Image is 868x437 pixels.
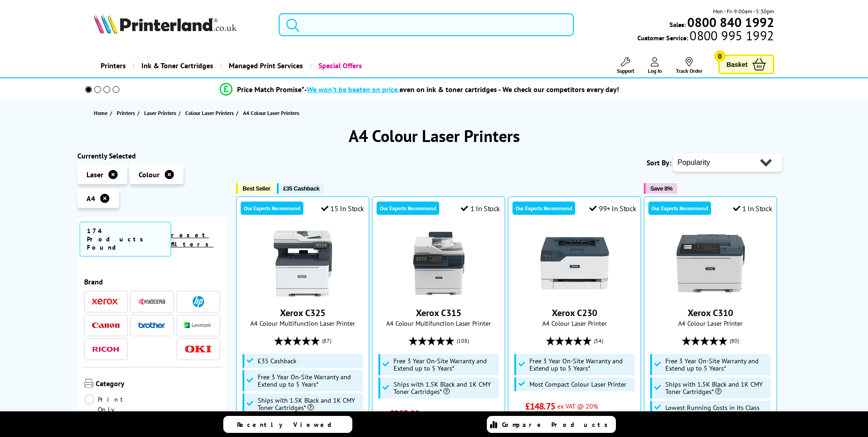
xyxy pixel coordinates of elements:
span: Sort By: [647,158,671,167]
a: Recently Viewed [223,416,352,433]
span: A4 Colour Laser Printer [649,319,772,328]
span: Free 3 Year On-Site Warranty and Extend up to 5 Years* [529,357,633,372]
span: Free 3 Year On-Site Warranty and Extend up to 5 Years* [665,357,769,372]
img: Brother [138,322,166,328]
a: Xerox C315 [416,307,461,319]
img: Xerox [92,298,119,305]
span: £35 Cashback [283,185,319,192]
img: Xerox C325 [269,229,337,298]
span: (87) [322,332,331,350]
span: Printers [117,108,135,118]
span: Basket [727,58,748,71]
div: 1 In Stock [461,204,500,213]
a: Print Only [84,394,152,415]
span: Customer Service: [637,31,774,42]
li: modal_Promise [73,82,767,98]
a: Log In [648,57,662,74]
span: ex VAT @ 20% [421,409,462,418]
a: Track Order [676,57,702,74]
span: A4 Colour Laser Printer [513,319,636,328]
div: 15 In Stock [321,204,364,213]
span: Most Compact Colour Laser Printer [529,381,626,388]
span: £148.75 [525,400,555,412]
img: Ricoh [92,347,119,352]
div: Our Experts Recommend [648,202,711,215]
span: Colour Laser Printers [185,108,234,118]
span: Price Match Promise* [237,85,304,94]
a: Home [94,108,110,118]
span: ex VAT @ 20% [557,402,598,410]
span: Save 8% [650,185,672,192]
span: A4 [86,194,95,203]
span: Ink & Toner Cartridges [141,54,213,77]
img: Xerox C310 [676,229,745,298]
a: Lexmark [184,320,212,331]
span: Colour [139,170,160,179]
span: £35 Cashback [258,357,297,365]
img: Xerox C315 [404,229,473,298]
span: A4 Colour Multifunction Laser Printer [377,319,500,328]
span: Ships with 1.5K Black and 1K CMY Toner Cartridges* [394,381,497,395]
span: Brand [84,277,221,286]
span: Sales: [669,20,686,29]
a: Xerox C325 [269,290,337,300]
span: 174 Products Found [80,222,171,257]
span: A4 Colour Multifunction Laser Printer [241,319,364,328]
a: OKI [184,344,212,355]
a: Xerox C325 [280,307,325,319]
div: Currently Selected [77,151,227,160]
a: reset filters [171,231,214,248]
img: Kyocera [138,298,166,305]
a: Kyocera [138,296,166,307]
span: Laser [86,170,103,179]
span: Support [617,67,634,74]
img: OKI [184,345,212,353]
span: Ships with 1.5K Black and 1K CMY Toner Cartridges* [665,381,769,395]
b: 0800 840 1992 [687,14,774,31]
span: Laser Printers [144,108,176,118]
a: 0800 840 1992 [686,18,774,27]
a: Xerox C315 [404,290,473,300]
a: Brother [138,320,166,331]
span: (108) [457,332,469,350]
a: Xerox C310 [688,307,733,319]
span: Mon - Fri 9:00am - 5:30pm [713,7,774,16]
img: Printerland Logo [94,14,237,34]
span: Compare Products [502,421,613,429]
div: Our Experts Recommend [377,202,439,215]
span: (54) [594,332,603,350]
span: We won’t be beaten on price, [307,85,399,94]
a: Xerox C230 [540,290,609,300]
span: 0 [714,50,726,62]
button: £35 Cashback [277,183,324,194]
a: Printers [94,54,133,77]
img: Lexmark [184,322,212,328]
span: Category [96,379,221,390]
span: Free 3 Year On-Site Warranty and Extend up to 5 Years* [258,373,361,388]
a: Xerox [92,296,119,307]
div: - even on ink & toner cartridges - We check our competitors every day! [304,85,619,94]
div: Our Experts Recommend [512,202,575,215]
span: £285.00 [389,408,419,420]
span: Log In [648,67,662,74]
span: Best Seller [243,185,270,192]
div: 1 In Stock [733,204,772,213]
a: HP [184,296,212,307]
a: Printers [117,108,137,118]
a: Compare Products [487,416,616,433]
a: Xerox C310 [676,290,745,300]
img: Xerox C230 [540,229,609,298]
button: Save 8% [644,183,677,194]
a: Ricoh [92,344,119,355]
a: Ink & Toner Cartridges [133,54,220,77]
span: (80) [730,332,739,350]
a: Xerox C230 [552,307,597,319]
img: Category [84,379,93,388]
img: Canon [92,322,119,328]
button: Best Seller [236,183,275,194]
span: Lowest Running Costs in its Class [665,404,760,411]
a: Support [617,57,634,74]
div: Our Experts Recommend [241,202,303,215]
a: Basket 0 [718,55,774,74]
span: 0800 995 1992 [688,31,774,40]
